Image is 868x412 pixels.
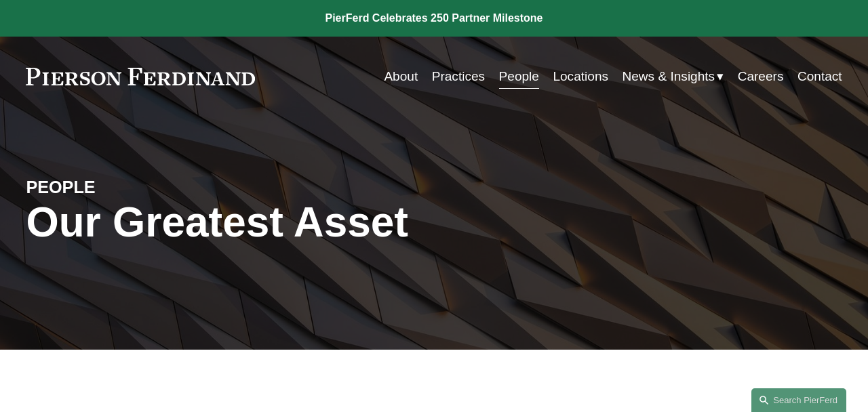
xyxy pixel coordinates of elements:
span: News & Insights [622,65,715,88]
a: Locations [553,64,608,89]
a: folder dropdown [622,64,724,89]
a: Practices [432,64,485,89]
h4: PEOPLE [26,176,230,198]
a: Careers [738,64,784,89]
a: People [499,64,539,89]
a: Contact [797,64,842,89]
a: About [384,64,418,89]
a: Search this site [751,388,846,412]
h1: Our Greatest Asset [26,198,570,246]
